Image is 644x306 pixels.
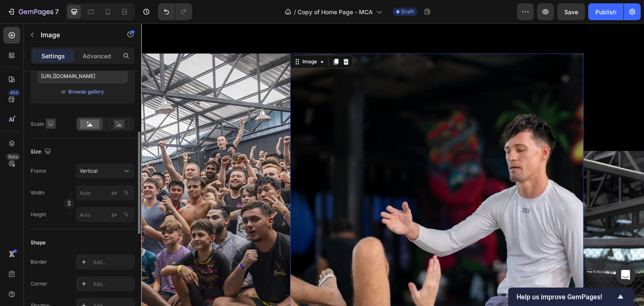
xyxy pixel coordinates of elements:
label: Width [31,189,44,197]
div: % [124,189,129,197]
div: Open Intercom Messenger [615,265,636,285]
button: Show survey - Help us improve GemPages! [517,292,626,302]
span: / [294,8,296,16]
input: px% [76,185,135,200]
div: Size [31,146,53,158]
div: Browse gallery [68,88,104,96]
span: Help us improve GemPages! [517,293,615,301]
button: Vertical [76,163,135,179]
p: Image [41,30,112,40]
div: Image [159,34,177,42]
button: px [121,188,131,198]
button: Publish [588,3,623,20]
span: Save [564,8,578,16]
span: or [61,87,66,97]
span: Vertical [80,167,98,175]
div: % [124,211,129,218]
input: px% [76,207,135,222]
label: Frame [31,167,46,175]
button: % [109,188,119,198]
p: 7 [55,7,59,17]
button: Browse gallery [68,88,104,96]
div: Shape [31,239,46,246]
div: Corner [31,280,47,288]
button: 7 [3,3,62,20]
button: % [109,210,119,220]
div: Scale [31,119,56,130]
button: Save [557,3,585,20]
p: Advanced [83,52,111,60]
div: px [112,211,117,218]
label: Height [31,211,46,218]
p: Settings [42,52,65,60]
div: Add... [93,259,132,266]
input: https://example.com/image.jpg [37,68,128,83]
div: Publish [595,8,616,16]
button: px [121,210,131,220]
div: px [112,189,117,197]
span: Draft [401,8,414,16]
div: Beta [6,153,20,160]
div: Add... [93,280,132,288]
div: Undo/Redo [158,3,192,20]
div: 450 [8,89,20,96]
span: Copy of Home Page - MCA [298,8,373,16]
iframe: Design area [141,23,644,306]
div: Border [31,258,47,266]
